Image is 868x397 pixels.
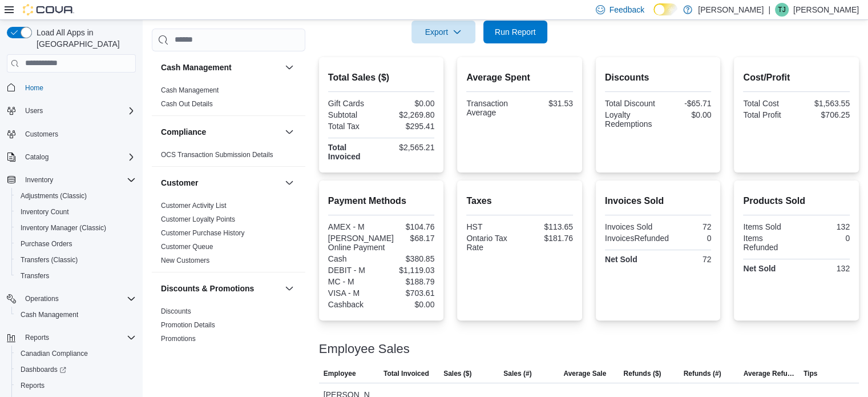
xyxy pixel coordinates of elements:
a: Promotions [161,335,196,343]
p: | [768,3,770,17]
h2: Payment Methods [328,194,435,208]
span: Adjustments (Classic) [16,189,136,203]
span: Average Refund [744,369,794,378]
a: Cash Out Details [161,100,213,108]
div: $188.79 [383,277,434,286]
div: $31.53 [522,99,573,108]
span: Reports [16,379,136,392]
span: Dashboards [21,365,66,374]
button: Compliance [161,126,280,138]
h2: Products Sold [743,194,850,208]
span: Transfers [16,269,136,283]
button: Inventory [21,173,58,187]
span: Inventory [21,173,136,187]
h2: Average Spent [466,71,573,85]
span: Transfers [21,271,49,280]
span: Home [25,83,43,93]
button: Cash Management [282,61,296,74]
a: Customers [21,127,63,141]
div: Discounts & Promotions [152,304,305,350]
div: 132 [799,222,850,231]
a: OCS Transaction Submission Details [161,151,273,159]
span: Discounts [161,307,191,316]
div: Items Sold [743,222,794,231]
button: Discounts & Promotions [282,282,296,295]
a: Customer Loyalty Points [161,215,235,223]
h2: Cost/Profit [743,71,850,85]
span: Sales ($) [443,369,471,378]
button: Customers [2,126,140,142]
span: Dashboards [16,363,136,376]
div: Total Profit [743,110,794,119]
div: Gift Cards [328,99,379,108]
div: InvoicesRefunded [605,234,669,243]
span: Run Report [495,26,536,38]
div: TJ Jacobs [775,3,789,17]
div: HST [466,222,517,231]
span: Feedback [609,4,644,15]
span: Home [21,81,136,95]
span: Refunds ($) [623,369,661,378]
div: -$65.71 [660,99,711,108]
span: Inventory Manager (Classic) [16,221,136,235]
span: Catalog [21,150,136,164]
a: Transfers [16,269,54,283]
span: Customers [25,130,58,139]
div: Customer [152,199,305,272]
h3: Discounts & Promotions [161,283,254,294]
a: Adjustments (Classic) [16,189,91,203]
span: Adjustments (Classic) [21,191,87,200]
div: $0.00 [383,99,434,108]
button: Inventory Manager (Classic) [11,220,140,236]
a: Inventory Count [16,205,74,219]
div: Compliance [152,148,305,166]
a: Cash Management [16,308,83,322]
button: Cash Management [161,62,280,73]
div: Cash [328,254,379,263]
div: $0.00 [383,300,434,309]
h3: Customer [161,177,198,189]
span: Reports [21,331,136,344]
span: Load All Apps in [GEOGRAPHIC_DATA] [32,27,136,50]
button: Home [2,79,140,96]
h3: Cash Management [161,62,232,73]
span: Customers [21,127,136,141]
button: Catalog [2,149,140,165]
span: Inventory Count [16,205,136,219]
div: $1,563.55 [799,99,850,108]
div: AMEX - M [328,222,379,231]
button: Adjustments (Classic) [11,188,140,204]
span: Average Sale [563,369,606,378]
div: $68.17 [398,234,434,243]
button: Operations [2,291,140,307]
span: Operations [25,294,59,303]
div: $113.65 [522,222,573,231]
div: Cash Management [152,83,305,115]
span: Total Invoiced [383,369,429,378]
button: Cash Management [11,307,140,323]
p: [PERSON_NAME] [698,3,764,17]
a: Cash Management [161,86,219,94]
div: 132 [799,264,850,273]
div: Total Discount [605,99,656,108]
button: Run Report [483,21,547,43]
input: Dark Mode [653,3,677,15]
span: Customer Activity List [161,201,227,210]
div: 0 [799,234,850,243]
div: $295.41 [383,122,434,131]
span: Canadian Compliance [21,349,88,358]
span: Cash Management [21,310,78,319]
h2: Invoices Sold [605,194,712,208]
a: Discounts [161,307,191,315]
button: Transfers [11,268,140,284]
button: Users [21,104,47,118]
strong: Net Sold [743,264,776,273]
span: TJ [778,3,785,17]
button: Reports [2,330,140,346]
div: $2,269.80 [383,110,434,119]
a: Customer Activity List [161,202,227,210]
h2: Total Sales ($) [328,71,435,85]
span: Users [21,104,136,118]
button: Compliance [282,125,296,139]
button: Purchase Orders [11,236,140,252]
